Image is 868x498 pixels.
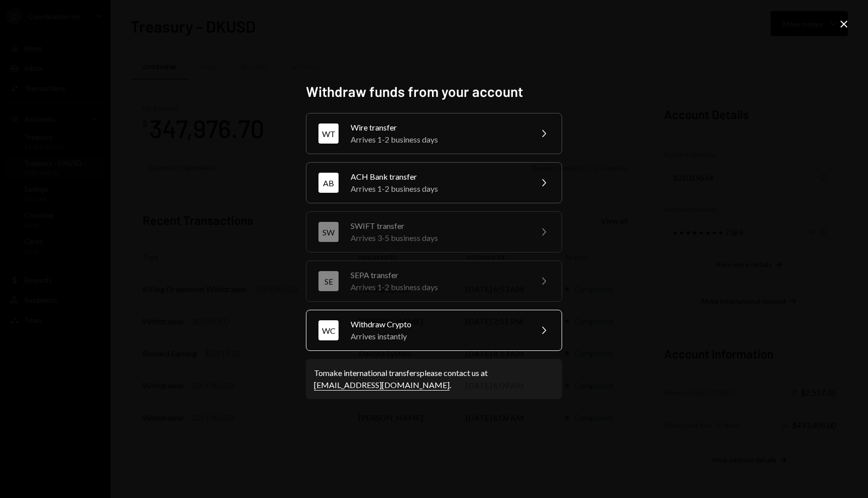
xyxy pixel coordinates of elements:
div: Wire transfer [351,121,525,134]
div: ACH Bank transfer [351,171,525,183]
button: ABACH Bank transferArrives 1-2 business days [306,162,562,203]
button: WCWithdraw CryptoArrives instantly [306,310,562,351]
div: Arrives 1-2 business days [351,281,525,293]
div: Arrives 1-2 business days [351,183,525,195]
div: Arrives instantly [351,330,525,342]
div: Arrives 1-2 business days [351,134,525,146]
div: AB [318,173,339,193]
div: To make international transfers please contact us at . [314,367,554,391]
button: WTWire transferArrives 1-2 business days [306,113,562,154]
div: SWIFT transfer [351,220,525,232]
div: Arrives 3-5 business days [351,232,525,244]
div: SEPA transfer [351,269,525,281]
div: SE [318,271,339,291]
button: SESEPA transferArrives 1-2 business days [306,261,562,302]
div: Withdraw Crypto [351,318,525,330]
button: SWSWIFT transferArrives 3-5 business days [306,211,562,253]
div: WC [318,320,339,340]
h2: Withdraw funds from your account [306,82,562,101]
div: SW [318,222,339,242]
div: WT [318,123,339,144]
a: [EMAIL_ADDRESS][DOMAIN_NAME] [314,380,450,391]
